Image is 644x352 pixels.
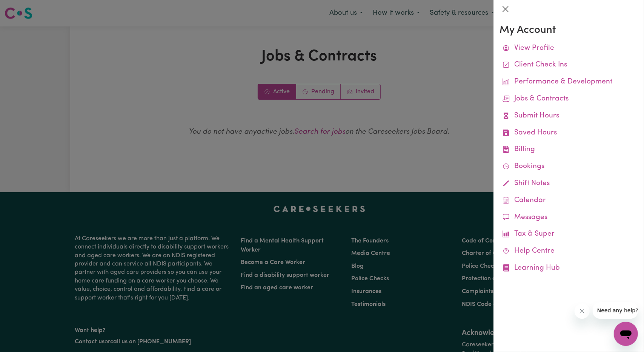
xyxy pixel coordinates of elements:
iframe: Message from company [593,302,638,319]
iframe: Button to launch messaging window [614,322,638,346]
a: Tax & Super [500,226,638,243]
a: Shift Notes [500,175,638,192]
a: View Profile [500,40,638,57]
a: Billing [500,141,638,158]
a: Saved Hours [500,125,638,142]
a: Jobs & Contracts [500,91,638,108]
a: Messages [500,209,638,226]
h3: My Account [500,24,638,37]
a: Calendar [500,192,638,209]
a: Submit Hours [500,108,638,125]
a: Help Centre [500,243,638,260]
a: Learning Hub [500,260,638,277]
a: Performance & Development [500,74,638,91]
a: Client Check Ins [500,57,638,74]
iframe: Close message [575,304,590,319]
a: Bookings [500,158,638,175]
button: Close [500,3,512,15]
span: Need any help? [5,5,46,11]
